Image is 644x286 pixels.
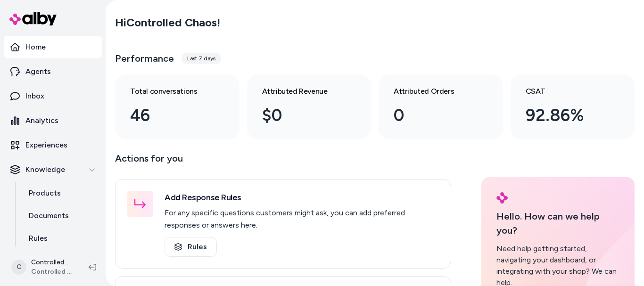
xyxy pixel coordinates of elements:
[4,60,102,83] a: Agents
[4,36,102,58] a: Home
[526,86,605,97] h3: CSAT
[262,86,341,97] h3: Attributed Revenue
[165,191,439,204] h3: Add Response Rules
[115,74,239,139] a: Total conversations 46
[25,66,51,77] p: Agents
[19,227,102,250] a: Rules
[6,252,81,282] button: CControlled Chaos ShopifyControlled Chaos
[31,258,74,267] p: Controlled Chaos Shopify
[31,267,74,277] span: Controlled Chaos
[496,192,508,204] img: alby Logo
[25,115,58,126] p: Analytics
[394,103,473,128] div: 0
[182,53,221,64] div: Last 7 days
[29,188,61,199] p: Products
[19,204,102,227] a: Documents
[247,74,372,139] a: Attributed Revenue $0
[262,103,341,128] div: $0
[19,182,102,204] a: Products
[379,74,503,139] a: Attributed Orders 0
[25,139,67,151] p: Experiences
[394,86,473,97] h3: Attributed Orders
[511,74,635,139] a: CSAT 92.86%
[25,41,46,53] p: Home
[115,16,220,30] h2: Hi Controlled Chaos !
[130,103,209,128] div: 46
[526,103,605,128] div: 92.86%
[130,86,209,97] h3: Total conversations
[11,260,26,275] span: C
[165,237,217,257] a: Rules
[25,164,65,175] p: Knowledge
[4,85,102,107] a: Inbox
[29,233,48,244] p: Rules
[4,134,102,156] a: Experiences
[496,209,619,237] p: Hello. How can we help you?
[4,109,102,132] a: Analytics
[115,52,174,65] h3: Performance
[29,210,69,221] p: Documents
[4,158,102,181] button: Knowledge
[25,90,44,102] p: Inbox
[165,207,439,231] p: For any specific questions customers might ask, you can add preferred responses or answers here.
[115,151,451,173] p: Actions for you
[9,12,57,25] img: alby Logo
